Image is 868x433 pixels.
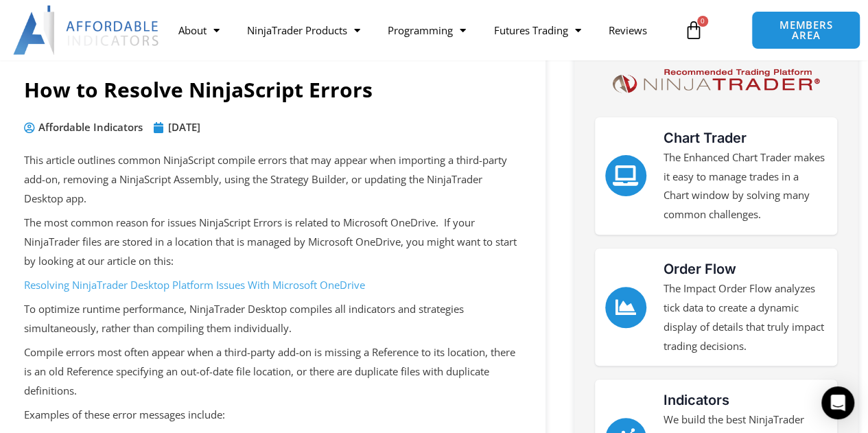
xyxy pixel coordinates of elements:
[766,20,846,40] span: MEMBERS AREA
[594,14,660,46] a: Reviews
[165,14,233,46] a: About
[664,261,736,277] a: Order Flow
[35,118,143,137] span: Affordable Indicators
[607,65,825,97] img: NinjaTrader Logo | Affordable Indicators – NinjaTrader
[664,279,827,355] p: The Impact Order Flow analyzes tick data to create a dynamic display of details that truly impact...
[24,278,365,292] a: Resolving NinjaTrader Desktop Platform Issues With Microsoft OneDrive
[605,155,646,196] a: Chart Trader
[233,14,374,46] a: NinjaTrader Products
[13,5,161,55] img: LogoAI | Affordable Indicators – NinjaTrader
[664,10,724,50] a: 0
[24,213,521,271] p: The most common reason for issues NinjaScript Errors is related to Microsoft OneDrive. If your Ni...
[664,130,747,146] a: Chart Trader
[24,75,521,104] h1: How to Resolve NinjaScript Errors
[24,343,521,401] p: Compile errors most often appear when a third-party add-on is missing a Reference to its location...
[24,151,521,209] p: This article outlines common NinjaScript compile errors that may appear when importing a third-pa...
[24,406,521,425] p: Examples of these error messages include:
[664,392,729,408] a: Indicators
[605,287,646,328] a: Order Flow
[24,300,521,338] p: To optimize runtime performance, NinjaTrader Desktop compiles all indicators and strategies simul...
[697,16,708,27] span: 0
[165,14,677,46] nav: Menu
[664,148,827,224] p: The Enhanced Chart Trader makes it easy to manage trades in a Chart window by solving many common...
[751,11,860,49] a: MEMBERS AREA
[374,14,480,46] a: Programming
[821,386,854,419] div: Open Intercom Messenger
[168,120,200,134] time: [DATE]
[480,14,594,46] a: Futures Trading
